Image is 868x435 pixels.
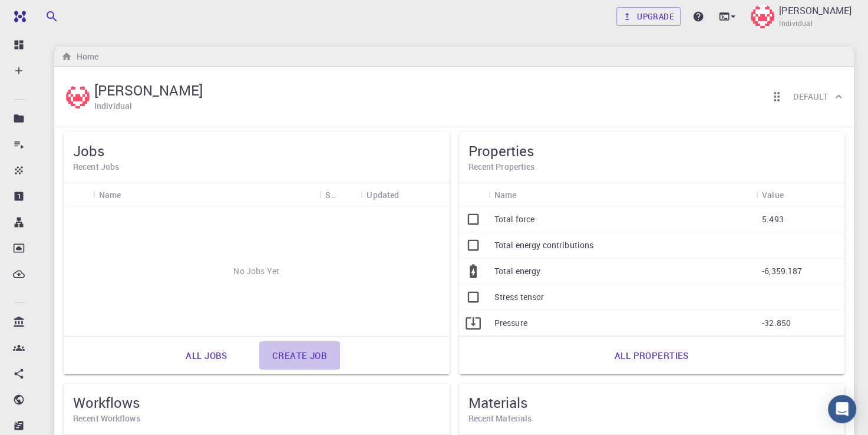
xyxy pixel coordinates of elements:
[66,85,90,108] img: Dr Anjani Kumar Pandey
[361,183,449,206] div: Updated
[399,185,418,204] button: Sort
[73,141,440,160] h5: Jobs
[762,265,803,277] p: -6,359.187
[99,183,121,206] div: Name
[762,213,784,225] p: 5.493
[319,183,361,206] div: Status
[24,8,66,19] span: Support
[779,18,813,29] span: Individual
[173,341,240,370] a: All jobs
[72,50,98,63] h6: Home
[121,185,140,204] button: Sort
[494,317,527,329] p: Pressure
[64,183,93,206] div: Icon
[459,183,489,206] div: Icon
[73,412,440,425] h6: Recent Workflows
[762,183,784,206] div: Value
[751,5,774,28] img: Dr Anjani Kumar Pandey
[93,183,319,206] div: Name
[494,183,517,206] div: Name
[73,393,440,412] h5: Workflows
[756,183,844,206] div: Value
[468,160,836,173] h6: Recent Properties
[793,90,828,103] h6: Default
[325,183,336,206] div: Status
[468,141,836,160] h5: Properties
[765,85,788,108] button: Reorder cards
[779,4,852,18] p: [PERSON_NAME]
[64,206,449,336] div: No Jobs Yet
[494,291,544,303] p: Stress tensor
[468,393,836,412] h5: Materials
[336,185,355,204] button: Sort
[367,183,399,206] div: Updated
[828,395,856,423] div: Open Intercom Messenger
[494,265,541,277] p: Total energy
[762,317,791,329] p: -32.850
[9,11,26,22] img: logo
[468,412,836,425] h6: Recent Materials
[602,341,702,370] a: All properties
[73,160,440,173] h6: Recent Jobs
[94,100,132,113] h6: Individual
[259,341,340,370] a: Create job
[784,185,803,204] button: Sort
[59,50,101,63] nav: breadcrumb
[489,183,756,206] div: Name
[516,185,535,204] button: Sort
[616,7,681,26] a: Upgrade
[94,81,203,100] h5: [PERSON_NAME]
[494,239,594,251] p: Total energy contributions
[54,67,854,127] div: Dr Anjani Kumar Pandey[PERSON_NAME]IndividualReorder cardsDefault
[494,213,535,225] p: Total force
